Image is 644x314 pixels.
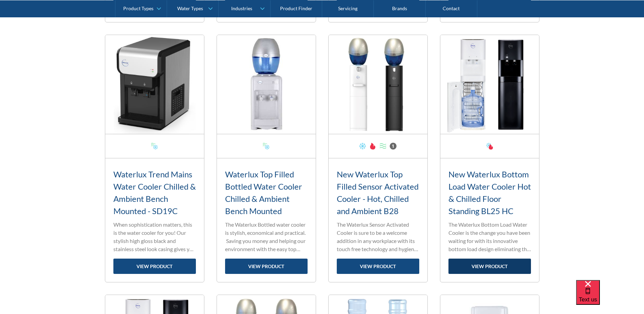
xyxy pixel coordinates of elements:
h3: New Waterlux Bottom Load Water Cooler Hot & Chilled Floor Standing BL25 HC [448,168,531,217]
p: When sophistication matters, this is the water cooler for you! Our stylish high gloss black and s... [113,221,196,253]
div: Product Types [123,5,153,11]
a: view product [225,259,308,274]
div: Water Types [177,5,203,11]
img: New Waterlux Bottom Load Water Cooler Hot & Chilled Floor Standing BL25 HC [440,35,539,134]
h3: Waterlux Trend Mains Water Cooler Chilled & Ambient Bench Mounted - SD19C [113,168,196,217]
a: view product [448,259,531,274]
a: view product [337,259,419,274]
h3: Waterlux Top Filled Bottled Water Cooler Chilled & Ambient Bench Mounted [225,168,308,217]
img: Waterlux Trend Mains Water Cooler Chilled & Ambient Bench Mounted - SD19C [105,35,204,134]
a: view product [113,259,196,274]
img: Waterlux Top Filled Bottled Water Cooler Chilled & Ambient Bench Mounted [217,35,316,134]
img: New Waterlux Top Filled Sensor Activated Cooler - Hot, Chilled and Ambient B28 [329,35,427,134]
p: The Waterlux Bottom Load Water Cooler is the change you have been waiting for with its innovative... [448,221,531,253]
h3: New Waterlux Top Filled Sensor Activated Cooler - Hot, Chilled and Ambient B28 [337,168,419,217]
iframe: podium webchat widget bubble [576,280,644,314]
div: Industries [231,5,252,11]
p: The Waterlux Sensor Activated Cooler is sure to be a welcome addition in any workplace with its t... [337,221,419,253]
p: The Waterlux Bottled water cooler is stylish, economical and practical. Saving you money and help... [225,221,308,253]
